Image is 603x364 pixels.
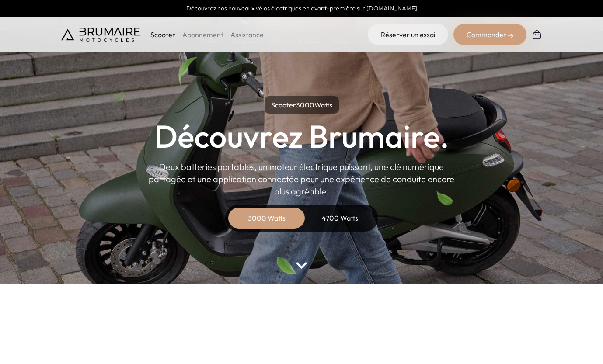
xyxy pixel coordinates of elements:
p: Scooter Watts [265,96,339,114]
img: Brumaire Motocycles [61,28,140,42]
img: arrow-bottom.png [296,262,307,269]
img: Panier [532,29,542,40]
span: 3000 [296,101,314,109]
a: Réserver un essai [368,24,448,45]
div: Commander [453,24,526,45]
div: 3000 Watts [232,208,302,229]
p: Scooter [150,29,175,40]
div: 4700 Watts [305,208,375,229]
h1: Découvrez Brumaire. [154,121,449,152]
a: Abonnement [182,30,223,39]
img: right-arrow-2.png [508,33,513,38]
a: Assistance [230,30,264,39]
p: Deux batteries portables, un moteur électrique puissant, une clé numérique partagée et une applic... [149,161,455,198]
